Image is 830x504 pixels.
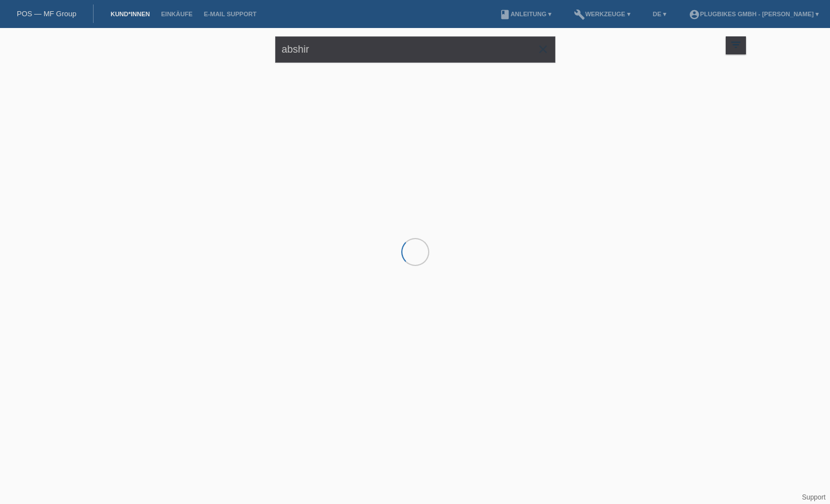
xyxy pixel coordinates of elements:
a: bookAnleitung ▾ [494,11,557,17]
a: POS — MF Group [17,10,76,18]
a: Support [802,493,826,501]
a: DE ▾ [647,11,672,17]
a: account_circlePlugBikes GmbH - [PERSON_NAME] ▾ [683,11,824,17]
i: filter_list [730,39,742,51]
a: Einkäufe [155,11,198,17]
i: book [499,9,511,20]
i: close [536,43,550,56]
a: buildWerkzeuge ▾ [568,11,636,17]
a: E-Mail Support [198,11,262,17]
i: build [574,9,585,20]
a: Kund*innen [105,11,155,17]
input: Suche... [275,36,555,63]
i: account_circle [689,9,700,20]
